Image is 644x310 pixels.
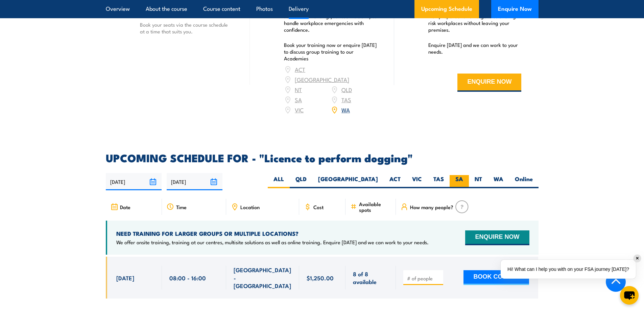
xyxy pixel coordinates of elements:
[312,175,384,188] label: [GEOGRAPHIC_DATA]
[620,286,639,305] button: chat-button
[509,175,539,188] label: Online
[341,106,350,114] a: WA
[240,204,260,210] span: Location
[407,275,441,282] input: # of people
[384,175,406,188] label: ACT
[428,41,522,55] p: Enquire [DATE] and we can work to your needs.
[106,173,162,190] input: From date
[457,74,521,92] button: ENQUIRE NOW
[116,239,429,246] p: We offer onsite training, training at our centres, multisite solutions as well as online training...
[450,175,469,188] label: SA
[488,175,509,188] label: WA
[268,175,290,188] label: ALL
[410,204,453,210] span: How many people?
[284,41,377,62] p: Book your training now or enquire [DATE] to discuss group training to our Academies
[359,201,391,213] span: Available spots
[469,175,488,188] label: NT
[169,274,206,282] span: 08:00 - 16:00
[140,21,233,35] p: Book your seats via the course schedule at a time that suits you.
[234,266,292,289] span: [GEOGRAPHIC_DATA] - [GEOGRAPHIC_DATA]
[120,204,130,210] span: Date
[290,175,312,188] label: QLD
[167,173,222,190] input: To date
[406,175,428,188] label: VIC
[313,204,324,210] span: Cost
[428,175,450,188] label: TAS
[106,153,539,162] h2: UPCOMING SCHEDULE FOR - "Licence to perform dogging"
[307,274,334,282] span: $1,250.00
[465,230,529,245] button: ENQUIRE NOW
[463,270,529,285] button: BOOK COURSE
[501,260,636,279] div: Hi! What can I help you with on your FSA journey [DATE]?
[176,204,187,210] span: Time
[116,230,429,237] h4: NEED TRAINING FOR LARGER GROUPS OR MULTIPLE LOCATIONS?
[116,274,134,282] span: [DATE]
[353,270,388,286] span: 8 of 8 available
[634,255,641,262] div: ✕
